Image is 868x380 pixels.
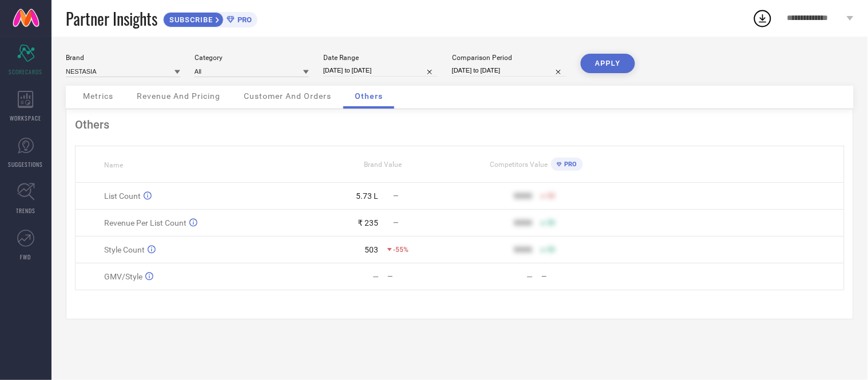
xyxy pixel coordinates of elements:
span: List Count [104,191,141,201]
span: 50 [547,219,555,227]
span: SUBSCRIBE [164,15,216,24]
span: WORKSPACE [10,114,42,122]
span: Metrics [83,91,113,101]
span: Customer And Orders [244,91,331,101]
span: Partner Insights [66,7,157,30]
div: 5.73 L [356,191,379,201]
a: SUBSCRIBEPRO [163,9,257,27]
span: TRENDS [16,206,35,215]
span: Revenue And Pricing [137,91,220,101]
div: Brand [66,54,180,62]
span: SUGGESTIONS [9,160,43,169]
div: ₹ 235 [358,218,379,227]
div: — [526,272,533,281]
input: Select date range [323,65,438,77]
span: FWD [21,253,31,261]
span: Brand Value [364,161,402,169]
span: Competitors Value [490,161,548,169]
span: Revenue Per List Count [104,218,187,227]
div: 503 [365,245,379,254]
span: 50 [547,246,555,254]
span: 50 [547,192,555,200]
div: Date Range [323,54,438,62]
button: APPLY [581,54,635,73]
div: — [541,273,613,281]
div: Category [195,54,309,62]
input: Select comparison period [452,65,566,77]
span: Name [104,161,123,169]
span: GMV/Style [104,272,142,281]
span: — [394,219,399,227]
div: 9999 [514,191,532,201]
span: — [394,192,399,200]
span: Style Count [104,245,145,254]
div: — [373,272,379,281]
span: PRO [235,15,252,24]
div: — [388,273,459,281]
span: PRO [562,161,577,168]
div: Open download list [752,8,773,29]
span: Others [355,91,383,101]
div: Comparison Period [452,54,566,62]
div: 9999 [514,218,532,227]
div: 9999 [514,245,532,254]
span: -55% [394,246,409,254]
div: Others [75,118,845,131]
span: SCORECARDS [9,67,43,76]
